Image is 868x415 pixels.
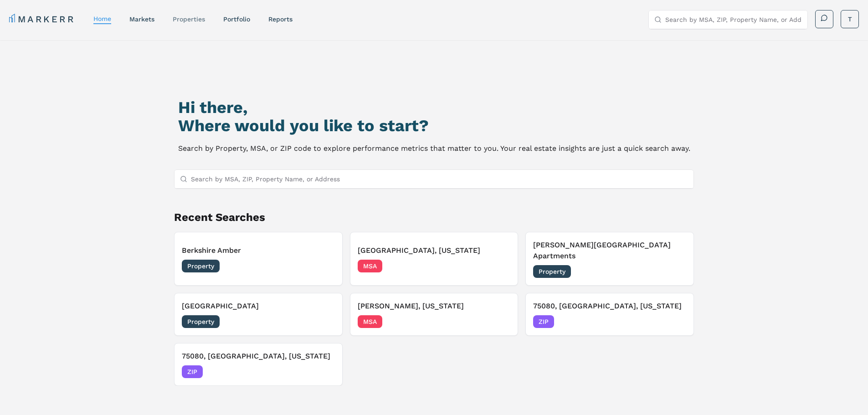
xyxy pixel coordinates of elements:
a: properties [173,15,205,23]
span: [DATE] [314,367,335,376]
button: 75080, [GEOGRAPHIC_DATA], [US_STATE]ZIP[DATE] [525,293,694,336]
span: MSA [358,260,382,272]
h2: Recent Searches [174,210,694,225]
input: Search by MSA, ZIP, Property Name, or Address [191,170,688,188]
span: [DATE] [490,317,510,326]
a: Portfolio [223,15,250,23]
h3: [PERSON_NAME][GEOGRAPHIC_DATA] Apartments [533,240,686,261]
span: T [848,15,852,24]
span: [DATE] [490,261,510,271]
button: Berkshire AmberProperty[DATE] [174,232,343,286]
h3: Berkshire Amber [182,245,335,256]
button: [GEOGRAPHIC_DATA], [US_STATE]MSA[DATE] [350,232,519,286]
h3: [GEOGRAPHIC_DATA] [182,301,335,312]
span: Property [182,260,220,272]
span: ZIP [182,365,203,378]
a: home [93,15,111,22]
a: MARKERR [9,13,75,26]
input: Search by MSA, ZIP, Property Name, or Address [665,10,802,29]
p: Search by Property, MSA, or ZIP code to explore performance metrics that matter to you. Your real... [178,142,690,155]
h3: 75080, [GEOGRAPHIC_DATA], [US_STATE] [182,351,335,362]
span: [DATE] [666,267,686,276]
button: [PERSON_NAME], [US_STATE]MSA[DATE] [350,293,519,336]
span: [DATE] [314,317,335,326]
h1: Hi there, [178,98,690,117]
button: [PERSON_NAME][GEOGRAPHIC_DATA] ApartmentsProperty[DATE] [525,232,694,286]
h3: 75080, [GEOGRAPHIC_DATA], [US_STATE] [533,301,686,312]
span: Property [182,315,220,328]
button: [GEOGRAPHIC_DATA]Property[DATE] [174,293,343,336]
button: T [841,10,859,28]
h3: [PERSON_NAME], [US_STATE] [358,301,511,312]
span: [DATE] [314,261,335,271]
span: MSA [358,315,382,328]
span: ZIP [533,315,554,328]
span: [DATE] [666,317,686,326]
h3: [GEOGRAPHIC_DATA], [US_STATE] [358,245,511,256]
a: markets [129,15,154,23]
span: Property [533,265,571,278]
a: reports [268,15,293,23]
h2: Where would you like to start? [178,117,690,135]
button: 75080, [GEOGRAPHIC_DATA], [US_STATE]ZIP[DATE] [174,343,343,386]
